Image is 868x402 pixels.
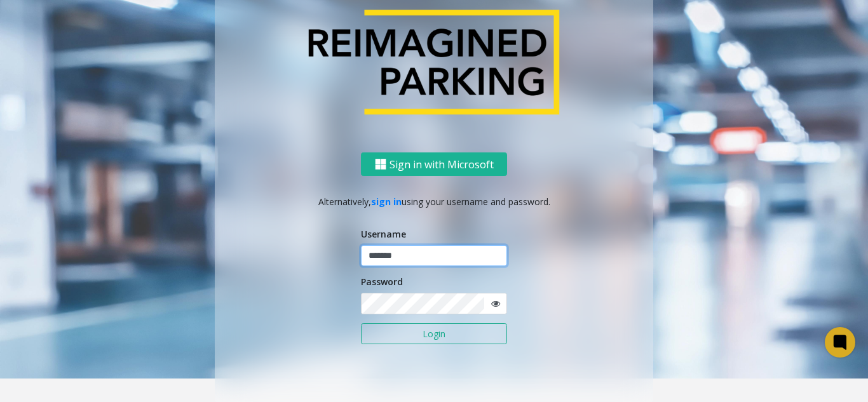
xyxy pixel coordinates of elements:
[361,227,406,241] label: Username
[227,195,641,208] p: Alternatively, using your username and password.
[361,275,403,288] label: Password
[361,323,507,345] button: Login
[371,196,402,208] a: sign in
[361,152,507,176] button: Sign in with Microsoft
